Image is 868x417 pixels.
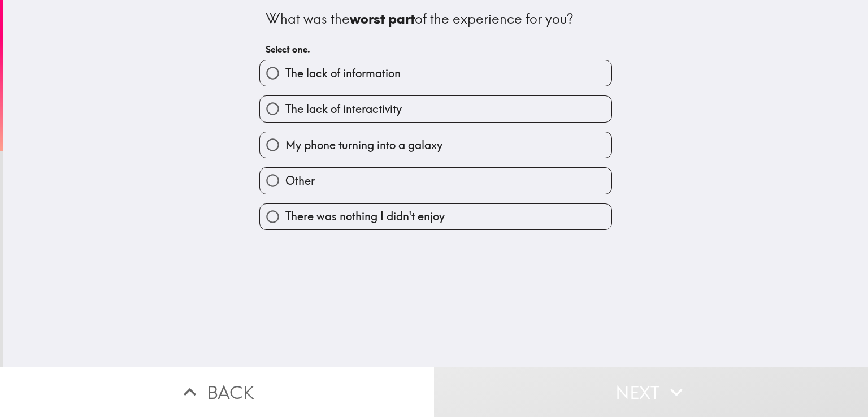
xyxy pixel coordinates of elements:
[260,96,611,121] button: The lack of interactivity
[285,208,445,224] span: There was nothing I didn't enjoy
[266,43,606,55] h6: Select one.
[260,168,611,193] button: Other
[285,101,402,117] span: The lack of interactivity
[434,367,868,417] button: Next
[285,137,442,153] span: My phone turning into a galaxy
[350,10,415,27] b: worst part
[285,66,401,81] span: The lack of information
[285,173,315,189] span: Other
[260,60,611,86] button: The lack of information
[260,204,611,229] button: There was nothing I didn't enjoy
[260,132,611,158] button: My phone turning into a galaxy
[266,10,606,29] div: What was the of the experience for you?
